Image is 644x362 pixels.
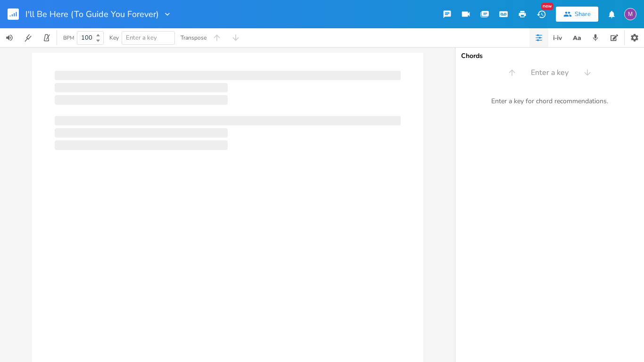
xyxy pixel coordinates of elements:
div: Chords [461,53,638,59]
div: Share [575,10,591,18]
div: New [541,3,553,10]
div: Transpose [181,35,206,41]
button: M [624,3,636,25]
span: Enter a key [531,67,569,78]
div: mac_mclachlan [624,8,636,20]
div: Enter a key for chord recommendations. [455,91,644,111]
span: I'll Be Here (To Guide You Forever) [25,10,159,18]
div: Key [109,35,119,41]
div: BPM [63,35,74,41]
button: Share [556,7,598,22]
button: New [532,6,551,23]
span: Enter a key [126,33,157,42]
